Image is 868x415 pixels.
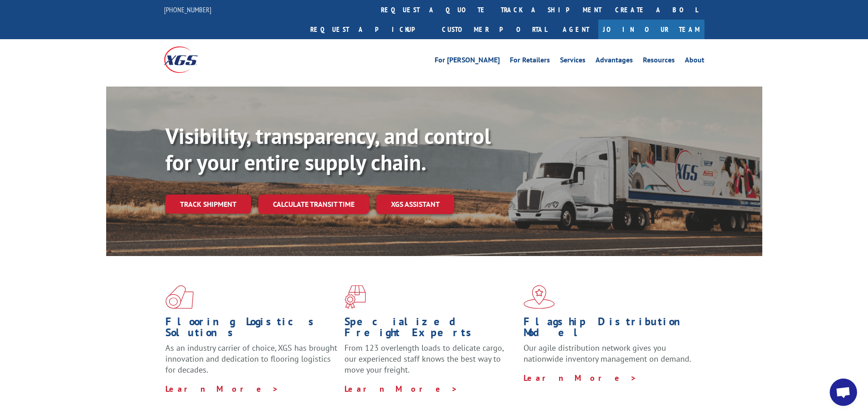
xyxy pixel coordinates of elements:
p: From 123 overlength loads to delicate cargo, our experienced staff knows the best way to move you... [344,343,517,383]
img: xgs-icon-flagship-distribution-model-red [524,285,555,309]
b: Visibility, transparency, and control for your entire supply chain. [165,122,491,176]
a: Learn More > [344,384,458,394]
a: Resources [643,56,675,67]
a: Request a pickup [303,20,435,39]
a: Track shipment [165,195,251,214]
a: Calculate transit time [258,195,369,214]
img: xgs-icon-focused-on-flooring-red [344,285,366,309]
h1: Flooring Logistics Solutions [165,316,338,343]
a: Services [560,56,586,67]
a: For [PERSON_NAME] [435,56,500,67]
a: For Retailers [510,56,550,67]
a: Advantages [596,56,633,67]
span: As an industry carrier of choice, XGS has brought innovation and dedication to flooring logistics... [165,343,337,375]
a: Join Our Team [598,20,704,39]
span: Our agile distribution network gives you nationwide inventory management on demand. [524,343,691,364]
a: Learn More > [524,373,637,383]
a: Agent [554,20,598,39]
a: [PHONE_NUMBER] [164,5,211,14]
h1: Flagship Distribution Model [524,316,696,343]
a: Learn More > [165,384,279,394]
a: Customer Portal [435,20,554,39]
a: About [685,56,704,67]
img: xgs-icon-total-supply-chain-intelligence-red [165,285,194,309]
a: Open chat [830,379,857,406]
a: XGS ASSISTANT [376,195,454,214]
h1: Specialized Freight Experts [344,316,517,343]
